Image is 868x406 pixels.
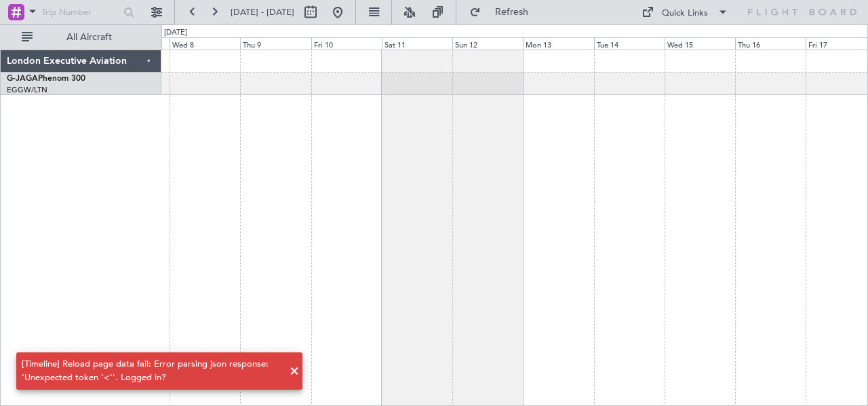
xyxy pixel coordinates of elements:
div: Tue 14 [594,37,665,50]
div: Wed 8 [170,37,240,50]
div: Quick Links [662,7,708,20]
div: [Timeline] Reload page data fail: Error parsing json response: 'Unexpected token '<''. Logged in? [22,358,282,384]
div: Wed 15 [665,37,735,50]
button: Refresh [463,1,545,23]
div: Thu 9 [240,37,311,50]
button: All Aircraft [15,26,147,48]
div: Sat 11 [382,37,452,50]
div: Sun 12 [452,37,523,50]
span: G-JAGA [7,75,38,83]
a: G-JAGAPhenom 300 [7,75,85,83]
input: Trip Number [41,2,119,22]
div: Fri 10 [311,37,382,50]
span: Refresh [484,7,540,17]
span: [DATE] - [DATE] [231,6,294,18]
button: Quick Links [635,1,735,23]
div: [DATE] [164,27,187,39]
div: Mon 13 [523,37,593,50]
div: Thu 16 [735,37,806,50]
a: EGGW/LTN [7,85,47,95]
span: All Aircraft [35,33,143,42]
